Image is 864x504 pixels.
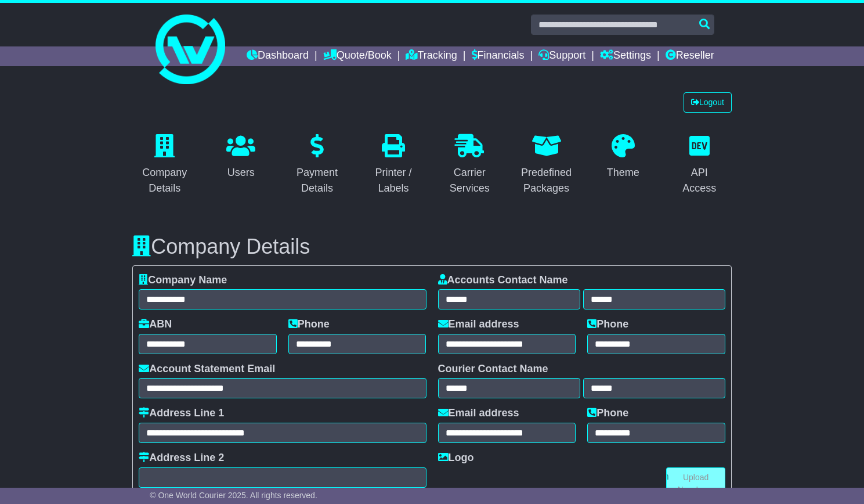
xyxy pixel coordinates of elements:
[600,46,651,66] a: Settings
[684,92,732,113] a: Logout
[674,165,724,196] div: API Access
[538,46,585,66] a: Support
[132,130,197,200] a: Company Details
[667,130,731,200] a: API Access
[139,452,224,465] label: Address Line 2
[285,130,349,200] a: Payment Details
[368,165,418,196] div: Printer / Labels
[599,130,647,185] a: Theme
[140,165,189,196] div: Company Details
[587,318,628,331] label: Phone
[607,165,639,181] div: Theme
[438,130,502,200] a: Carrier Services
[666,46,714,66] a: Reseller
[438,452,474,465] label: Logo
[472,46,525,66] a: Financials
[587,407,628,420] label: Phone
[150,491,317,500] span: © One World Courier 2025. All rights reserved.
[445,165,494,196] div: Carrier Services
[219,130,263,185] a: Users
[666,467,725,500] a: Upload New Logo
[288,318,330,331] label: Phone
[521,165,572,196] div: Predefined Packages
[438,274,568,287] label: Accounts Contact Name
[139,274,227,287] label: Company Name
[139,363,275,376] label: Account Statement Email
[323,46,392,66] a: Quote/Book
[247,46,309,66] a: Dashboard
[292,165,342,196] div: Payment Details
[438,363,548,376] label: Courier Contact Name
[438,318,519,331] label: Email address
[139,318,172,331] label: ABN
[139,407,224,420] label: Address Line 1
[361,130,425,200] a: Printer / Labels
[132,235,732,258] h3: Company Details
[438,407,519,420] label: Email address
[226,165,255,181] div: Users
[406,46,457,66] a: Tracking
[514,130,579,200] a: Predefined Packages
